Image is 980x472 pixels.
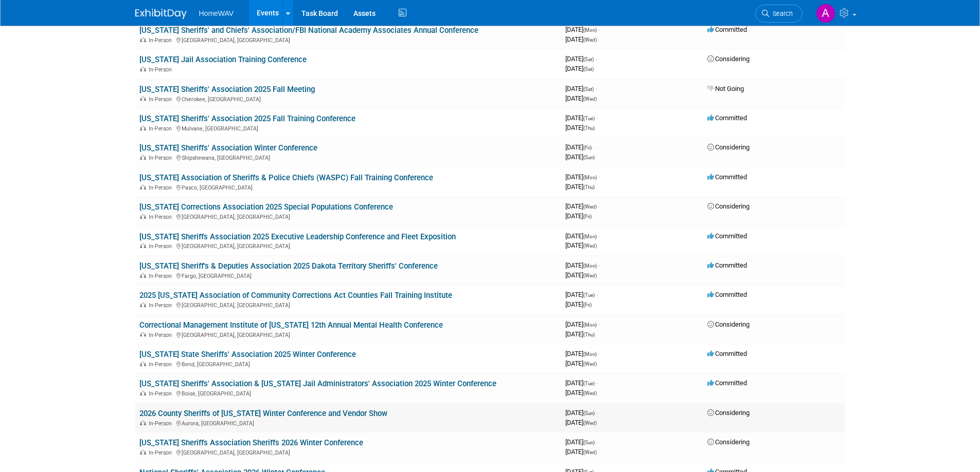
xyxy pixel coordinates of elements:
[139,419,557,427] div: Aurora, [GEOGRAPHIC_DATA]
[565,232,600,240] span: [DATE]
[596,291,598,298] span: -
[583,273,597,278] span: (Wed)
[565,173,600,181] span: [DATE]
[139,350,356,359] a: [US_STATE] State Sheriffs' Association 2025 Winter Conference
[769,10,793,17] span: Search
[140,214,146,219] img: In-Person Event
[139,35,557,44] div: [GEOGRAPHIC_DATA], [GEOGRAPHIC_DATA]
[707,232,747,240] span: Committed
[139,183,557,191] div: Pasco, [GEOGRAPHIC_DATA]
[140,273,146,278] img: In-Person Event
[139,232,456,241] a: [US_STATE] Sheriffs Association 2025 Executive Leadership Conference and Fleet Exposition
[565,409,598,417] span: [DATE]
[598,320,600,328] span: -
[140,155,146,160] img: In-Person Event
[596,114,598,122] span: -
[583,56,594,62] span: (Sat)
[139,291,452,300] a: 2025 [US_STATE] Association of Community Corrections Act Counties Fall Training Institute
[149,332,175,338] span: In-Person
[139,409,387,418] a: 2026 County Sheriffs of [US_STATE] Winter Conference and Vendor Show
[149,184,175,191] span: In-Person
[565,350,600,357] span: [DATE]
[816,4,835,23] img: Amanda Jasper
[583,449,597,455] span: (Wed)
[707,202,750,210] span: Considering
[598,261,600,269] span: -
[583,234,597,239] span: (Mon)
[593,143,595,151] span: -
[565,389,597,397] span: [DATE]
[598,173,600,181] span: -
[598,350,600,357] span: -
[139,173,433,182] a: [US_STATE] Association of Sheriffs & Police Chiefs (WASPC) Fall Training Conference
[583,440,595,445] span: (Sun)
[707,320,750,328] span: Considering
[598,202,600,210] span: -
[140,361,146,366] img: In-Person Event
[707,409,750,417] span: Considering
[149,125,175,132] span: In-Person
[565,330,595,338] span: [DATE]
[139,261,438,271] a: [US_STATE] Sheriff's & Deputies Association 2025 Dakota Territory Sheriffs' Conference
[565,241,597,249] span: [DATE]
[565,114,598,122] span: [DATE]
[596,379,598,387] span: -
[707,26,747,33] span: Committed
[565,291,598,298] span: [DATE]
[707,55,750,63] span: Considering
[565,124,595,131] span: [DATE]
[139,124,557,132] div: Mulvane, [GEOGRAPHIC_DATA]
[707,143,750,151] span: Considering
[139,153,557,161] div: Shipshewana, [GEOGRAPHIC_DATA]
[139,85,315,94] a: [US_STATE] Sheriffs' Association 2025 Fall Meeting
[140,243,146,248] img: In-Person Event
[149,37,175,44] span: In-Person
[149,302,175,309] span: In-Person
[565,26,600,33] span: [DATE]
[598,232,600,240] span: -
[583,263,597,269] span: (Mon)
[583,37,597,43] span: (Wed)
[139,202,393,212] a: [US_STATE] Corrections Association 2025 Special Populations Conference
[565,261,600,269] span: [DATE]
[199,9,234,17] span: HomeWAV
[565,271,597,279] span: [DATE]
[565,143,595,151] span: [DATE]
[149,66,175,73] span: In-Person
[565,35,597,43] span: [DATE]
[583,214,592,219] span: (Fri)
[140,449,146,455] img: In-Person Event
[149,243,175,250] span: In-Person
[596,409,598,417] span: -
[139,212,557,220] div: [GEOGRAPHIC_DATA], [GEOGRAPHIC_DATA]
[139,438,363,447] a: [US_STATE] Sheriffs Association Sheriffs 2026 Winter Conference
[565,379,598,387] span: [DATE]
[707,114,747,122] span: Committed
[139,114,355,123] a: [US_STATE] Sheriffs' Association 2025 Fall Training Conference
[583,410,595,416] span: (Sun)
[140,184,146,190] img: In-Person Event
[565,212,592,220] span: [DATE]
[583,66,594,72] span: (Sat)
[139,26,478,35] a: [US_STATE] Sheriffs' and Chiefs' Association/FBI National Academy Associates Annual Conference
[583,351,597,357] span: (Mon)
[139,330,557,338] div: [GEOGRAPHIC_DATA], [GEOGRAPHIC_DATA]
[565,320,600,328] span: [DATE]
[140,332,146,337] img: In-Person Event
[583,116,595,121] span: (Tue)
[140,96,146,101] img: In-Person Event
[139,389,557,397] div: Boise, [GEOGRAPHIC_DATA]
[583,390,597,396] span: (Wed)
[595,85,597,92] span: -
[596,438,598,446] span: -
[583,204,597,210] span: (Wed)
[139,448,557,456] div: [GEOGRAPHIC_DATA], [GEOGRAPHIC_DATA]
[149,214,175,220] span: In-Person
[583,145,592,150] span: (Fri)
[707,261,747,269] span: Committed
[139,241,557,250] div: [GEOGRAPHIC_DATA], [GEOGRAPHIC_DATA]
[583,302,592,308] span: (Fri)
[583,96,597,102] span: (Wed)
[149,96,175,103] span: In-Person
[595,55,597,63] span: -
